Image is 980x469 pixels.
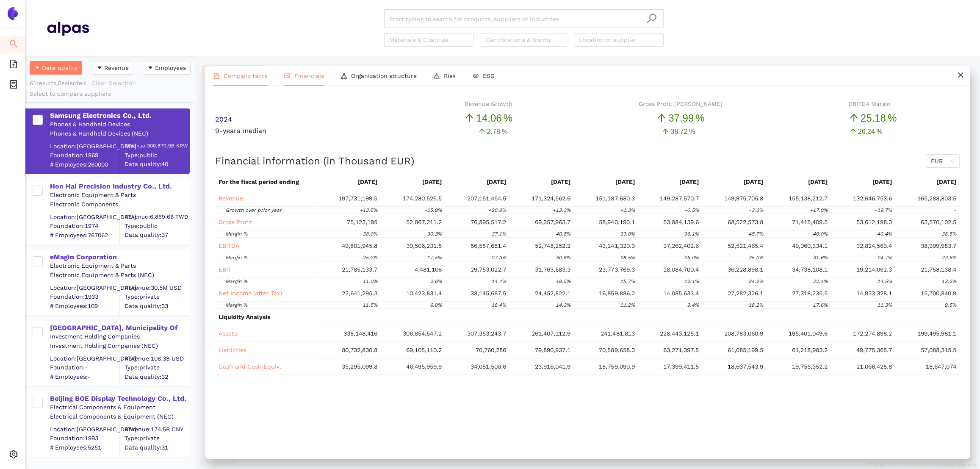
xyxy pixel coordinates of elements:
[155,63,186,72] span: Employees
[555,231,570,237] span: 40.5%
[284,73,290,79] span: fund-view
[792,347,828,353] span: 61,218,983.2
[50,293,119,301] span: Foundation: 1933
[50,323,189,333] div: [GEOGRAPHIC_DATA], Municipality Of
[663,290,699,297] span: 14,085,633.4
[219,314,270,320] span: Liquidity Analysis
[684,231,699,237] span: 36.1%
[534,219,570,225] span: 69,357,963.7
[342,266,377,273] span: 21,785,133.7
[668,112,680,124] span: 37
[50,120,189,129] div: Phones & Handheld Devices
[219,363,281,370] span: Cash and Cash Equiv.
[479,128,485,135] span: arrow-up
[342,290,377,297] span: 22,641,295.3
[749,207,763,213] span: -3.3%
[872,178,892,185] span: [DATE]
[599,219,634,225] span: 58,940,190.1
[215,99,401,126] div: 2024
[663,347,699,353] span: 63,271,397.5
[225,207,282,213] span: Growth over prior year
[225,278,247,284] span: Margin %
[531,330,570,337] span: 261,407,112.9
[670,128,678,135] span: 38
[9,36,18,53] span: search
[50,262,189,270] div: Electronic Equipment & Parts
[294,72,324,79] span: Financials
[853,195,892,202] span: 132,646,753.6
[50,372,119,381] span: # Employees: -
[50,213,119,221] div: Location: [GEOGRAPHIC_DATA]
[50,425,119,433] div: Location: [GEOGRAPHIC_DATA]
[810,207,828,213] span: +17.0%
[865,128,875,135] span: .24
[342,347,377,353] span: 80,732,830.8
[125,443,189,452] span: Data quality: 31
[534,347,570,353] span: 79,890,937.1
[875,207,892,213] span: -19.7%
[125,354,189,363] div: Revenue: 108.3B USD
[50,160,119,169] span: # Employees: 260000
[663,219,699,225] span: 53,884,139.6
[555,255,570,261] span: 30.8%
[430,278,442,284] span: 2.6%
[941,278,956,284] span: 13.2%
[487,178,506,185] span: [DATE]
[660,195,699,202] span: 149,287,570.7
[595,195,634,202] span: 151,187,680.3
[620,278,634,284] span: 15.7%
[50,342,189,350] div: Investment Holding Companies (NEC)
[724,330,763,337] span: 208,783,060.9
[50,333,189,341] div: Investment Holding Companies
[422,178,442,185] span: [DATE]
[406,242,442,249] span: 30,506,231.5
[50,271,189,280] div: Electronic Equipment & Parts (NEC)
[487,128,491,135] span: 2
[679,178,699,185] span: [DATE]
[856,242,892,249] span: 32,824,563.4
[724,195,763,202] span: 149,975,705.8
[601,330,634,337] span: 241,481,813
[877,278,892,284] span: 14.5%
[219,347,246,353] span: Liabilities
[849,113,859,123] span: arrow-up
[424,207,442,213] span: -15.9%
[427,231,442,237] span: 30.3%
[50,354,119,363] div: Location: [GEOGRAPHIC_DATA]
[125,364,189,372] span: Type: private
[728,290,763,297] span: 27,282,326.1
[856,219,892,225] span: 53,612,198.3
[941,231,956,237] span: 38.5%
[471,363,506,370] span: 34,051,500.6
[363,231,377,237] span: 38.0%
[684,278,699,284] span: 12.1%
[47,18,89,39] img: Homepage
[415,266,442,273] span: 4,481,108
[663,363,699,370] span: 17,399,411.5
[615,178,634,185] span: [DATE]
[921,290,956,297] span: 15,700,840.9
[850,128,856,135] span: arrow-up
[143,61,191,75] button: caret-downEmployees
[219,266,231,273] span: EBIT
[728,363,763,370] span: 18,637,543.9
[663,266,699,273] span: 18,084,700.4
[125,160,189,169] span: Data quality: 40
[125,372,189,381] span: Data quality: 32
[50,182,189,191] div: Hon Hai Precision Industry Co., Ltd.
[813,302,828,308] span: 17.6%
[444,72,456,79] span: Risk
[403,330,442,337] span: 306,854,547.2
[50,443,119,452] span: # Employees: 5251
[473,73,479,79] span: eye
[42,63,78,72] span: Data quality
[599,347,634,353] span: 70,589,658.3
[341,73,347,79] span: apartment
[125,425,189,433] div: Revenue: 174.5B CNY
[125,293,189,301] span: Type: private
[50,222,119,230] span: Foundation: 1974
[219,242,239,249] span: EBITDA
[748,255,763,261] span: 35.0%
[464,99,512,108] div: Revenue Growth
[125,231,189,239] span: Data quality: 37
